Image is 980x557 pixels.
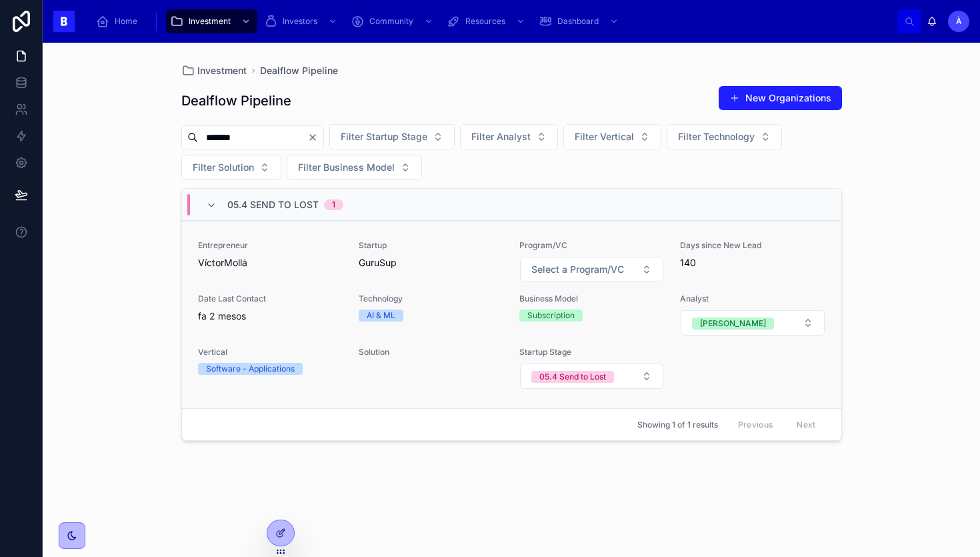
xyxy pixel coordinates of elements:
[527,310,575,322] div: Subscription
[298,161,395,174] span: Filter Business Model
[369,16,413,27] span: Community
[520,257,663,282] button: Select Button
[692,316,774,330] button: Unselect PEDRO
[359,294,503,304] span: Technology
[719,86,842,110] button: New Organizations
[193,161,254,174] span: Filter Solution
[680,256,825,269] span: 140
[563,124,661,149] button: Select Button
[115,16,137,27] span: Home
[198,256,343,269] span: VíctorMollá
[332,199,335,210] div: 1
[329,124,455,149] button: Select Button
[465,16,505,27] span: Resources
[182,221,841,408] a: EntrepreneurVíctorMolláStartupGuruSupProgram/VCSelect ButtonDays since New Lead140Date Last Conta...
[443,9,532,33] a: Resources
[557,16,599,27] span: Dashboard
[287,155,422,180] button: Select Button
[181,155,281,180] button: Select Button
[341,130,427,143] span: Filter Startup Stage
[206,363,295,375] div: Software - Applications
[181,64,247,77] a: Investment
[198,347,343,358] span: Vertical
[956,16,962,27] span: À
[535,9,625,33] a: Dashboard
[680,240,825,251] span: Days since New Lead
[519,347,664,358] span: Startup Stage
[700,318,766,330] div: [PERSON_NAME]
[307,132,323,143] button: Clear
[359,347,503,358] span: Solution
[367,310,395,322] div: AI & ML
[347,9,440,33] a: Community
[53,11,75,32] img: App logo
[189,16,231,27] span: Investment
[227,198,319,211] span: 05.4 Send to Lost
[637,420,718,430] span: Showing 1 of 1 results
[283,16,317,27] span: Investors
[359,256,503,269] span: GuruSup
[678,130,755,143] span: Filter Technology
[539,371,606,383] div: 05.4 Send to Lost
[519,294,664,304] span: Business Model
[92,9,147,33] a: Home
[197,64,247,77] span: Investment
[520,364,663,389] button: Select Button
[198,310,246,323] p: fa 2 mesos
[575,130,634,143] span: Filter Vertical
[181,91,291,110] h1: Dealflow Pipeline
[166,9,257,33] a: Investment
[85,7,897,36] div: scrollable content
[531,263,624,276] span: Select a Program/VC
[198,240,343,251] span: Entrepreneur
[680,294,825,304] span: Analyst
[260,9,344,33] a: Investors
[471,130,531,143] span: Filter Analyst
[681,310,824,336] button: Select Button
[260,64,338,77] a: Dealflow Pipeline
[460,124,558,149] button: Select Button
[359,240,503,251] span: Startup
[667,124,782,149] button: Select Button
[519,240,664,251] span: Program/VC
[198,294,343,304] span: Date Last Contact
